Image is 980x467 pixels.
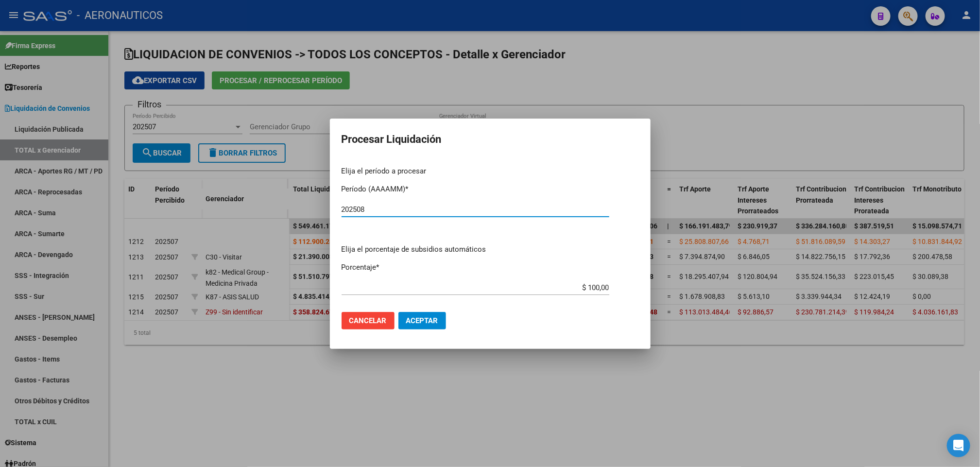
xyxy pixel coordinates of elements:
[398,312,446,329] button: Aceptar
[342,244,639,255] p: Elija el porcentaje de subsidios automáticos
[342,262,639,273] p: Porcentaje
[349,316,387,325] span: Cancelar
[406,316,438,325] span: Aceptar
[342,166,639,177] p: Elija el período a procesar
[342,130,639,149] h2: Procesar Liquidación
[342,312,395,329] button: Cancelar
[947,434,970,457] div: Open Intercom Messenger
[342,184,639,195] p: Período (AAAAMM)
